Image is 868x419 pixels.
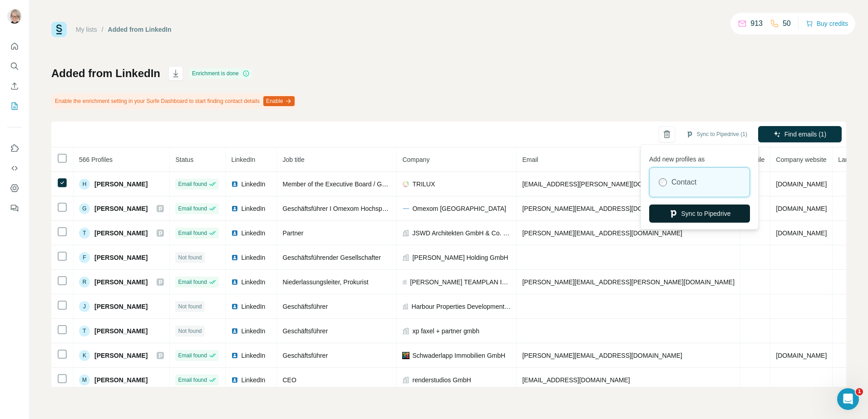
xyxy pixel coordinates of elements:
[79,156,113,163] span: 566 Profiles
[231,229,238,237] img: LinkedIn logo
[282,254,380,261] span: Geschäftsführender Gesellschafter
[402,180,409,188] img: company-logo
[649,151,750,164] p: Add new profiles as
[282,376,296,384] span: CEO
[282,229,303,237] span: Partner
[94,229,148,238] span: [PERSON_NAME]
[94,351,148,360] span: [PERSON_NAME]
[79,350,90,361] div: K
[241,351,265,360] span: LinkedIn
[412,375,471,385] span: renderstudios GmbH
[51,93,296,109] div: Enable the enrichment setting in your Surfe Dashboard to start finding contact details
[79,277,90,287] div: R
[231,254,238,261] img: LinkedIn logo
[241,326,265,336] span: LinkedIn
[522,278,735,286] span: [PERSON_NAME][EMAIL_ADDRESS][PERSON_NAME][DOMAIN_NAME]
[282,278,368,286] span: Niederlassungsleiter, Prokurist
[178,229,207,237] span: Email found
[241,229,265,238] span: LinkedIn
[522,376,630,384] span: [EMAIL_ADDRESS][DOMAIN_NAME]
[837,388,859,410] iframe: Intercom live chat
[776,229,827,237] span: [DOMAIN_NAME]
[94,375,148,385] span: [PERSON_NAME]
[856,388,863,395] span: 1
[94,302,148,311] span: [PERSON_NAME]
[776,156,826,163] span: Company website
[282,180,441,188] span: Member of the Executive Board / Geschäftsführer / CEO
[79,228,90,239] div: T
[178,180,207,188] span: Email found
[79,203,90,214] div: G
[282,156,304,163] span: Job title
[76,26,97,33] a: My lists
[402,156,429,163] span: Company
[750,18,763,29] p: 913
[282,352,328,359] span: Geschäftsführer
[412,229,511,238] span: JSWD Architekten GmbH & Co. KG
[783,18,791,29] p: 50
[178,376,207,384] span: Email found
[79,326,90,336] div: T
[79,252,90,263] div: F
[776,352,827,359] span: [DOMAIN_NAME]
[231,327,238,335] img: LinkedIn logo
[776,205,827,212] span: [DOMAIN_NAME]
[776,180,827,188] span: [DOMAIN_NAME]
[263,96,295,106] button: Enable
[231,278,238,286] img: LinkedIn logo
[51,22,67,37] img: Surfe Logo
[522,205,682,212] span: [PERSON_NAME][EMAIL_ADDRESS][DOMAIN_NAME]
[522,156,538,163] span: Email
[412,253,508,262] span: [PERSON_NAME] Holding GmbH
[189,68,252,79] div: Enrichment is done
[231,376,238,384] img: LinkedIn logo
[282,303,328,310] span: Geschäftsführer
[412,180,435,189] span: TRILUX
[178,205,207,213] span: Email found
[94,204,148,213] span: [PERSON_NAME]
[412,204,506,213] span: Omexom [GEOGRAPHIC_DATA]
[94,253,148,262] span: [PERSON_NAME]
[79,375,90,385] div: M
[231,303,238,310] img: LinkedIn logo
[178,302,202,311] span: Not found
[680,127,754,141] button: Sync to Pipedrive (1)
[522,180,682,188] span: [EMAIL_ADDRESS][PERSON_NAME][DOMAIN_NAME]
[94,326,148,336] span: [PERSON_NAME]
[241,375,265,385] span: LinkedIn
[7,9,22,24] img: Avatar
[412,302,511,311] span: Harbour Properties Development GmbH
[7,180,22,196] button: Dashboard
[402,205,409,212] img: company-logo
[7,98,22,114] button: My lists
[784,130,827,139] span: Find emails (1)
[402,352,409,359] img: company-logo
[102,25,104,34] li: /
[231,180,238,188] img: LinkedIn logo
[7,200,22,216] button: Feedback
[79,301,90,312] div: J
[412,351,505,360] span: Schwaderlapp Immobilien GmbH
[241,302,265,311] span: LinkedIn
[7,58,22,74] button: Search
[178,253,202,262] span: Not found
[806,17,848,30] button: Buy credits
[522,229,682,237] span: [PERSON_NAME][EMAIL_ADDRESS][DOMAIN_NAME]
[241,180,265,189] span: LinkedIn
[231,205,238,212] img: LinkedIn logo
[412,326,479,336] span: xp faxel + partner gmbh
[410,278,511,287] span: [PERSON_NAME] TEAMPLAN Ingenieurbüro GmbH
[241,278,265,287] span: LinkedIn
[649,205,750,223] button: Sync to Pipedrive
[7,38,22,54] button: Quick start
[282,205,496,212] span: Geschäftsführer I Omexom Hochspannung GmbH I Omexom Austria GmbH
[7,160,22,176] button: Use Surfe API
[671,177,696,188] label: Contact
[94,278,148,287] span: [PERSON_NAME]
[838,156,862,163] span: Landline
[178,351,207,360] span: Email found
[282,327,328,335] span: Geschäftsführer
[758,126,842,142] button: Find emails (1)
[175,156,193,163] span: Status
[231,352,238,359] img: LinkedIn logo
